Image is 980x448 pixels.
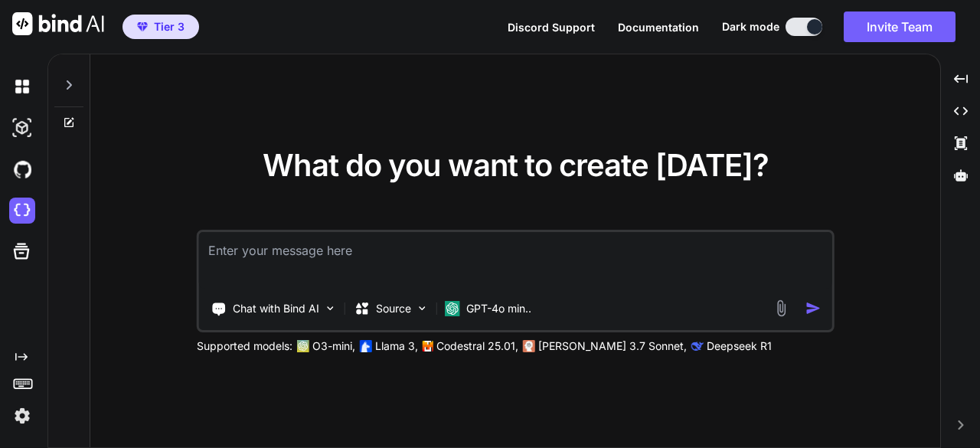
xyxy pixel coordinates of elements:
[691,340,704,352] img: claude
[618,21,699,34] span: Documentation
[360,340,372,352] img: Llama2
[523,340,535,352] img: claude
[416,302,429,315] img: Pick Models
[154,19,185,34] span: Tier 3
[466,301,531,316] p: GPT-4o min..
[618,19,699,35] button: Documentation
[445,301,460,316] img: GPT-4o mini
[312,338,355,354] p: O3-mini,
[423,341,433,352] img: Mistral-AI
[9,115,35,141] img: darkAi-studio
[9,198,35,224] img: cloudideIcon
[707,338,772,354] p: Deepseek R1
[805,300,821,316] img: icon
[722,19,779,34] span: Dark mode
[9,403,35,429] img: settings
[375,338,418,354] p: Llama 3,
[12,12,104,35] img: Bind AI
[376,301,411,316] p: Source
[297,340,309,352] img: GPT-4
[197,338,292,354] p: Supported models:
[436,338,518,354] p: Codestral 25.01,
[263,146,769,184] span: What do you want to create [DATE]?
[772,299,789,317] img: attachment
[233,301,319,316] p: Chat with Bind AI
[538,338,687,354] p: [PERSON_NAME] 3.7 Sonnet,
[508,19,595,35] button: Discord Support
[137,22,148,31] img: premium
[324,302,337,315] img: Pick Tools
[122,15,199,39] button: premiumTier 3
[9,156,35,182] img: githubDark
[844,11,955,42] button: Invite Team
[508,21,595,34] span: Discord Support
[9,74,35,100] img: darkChat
